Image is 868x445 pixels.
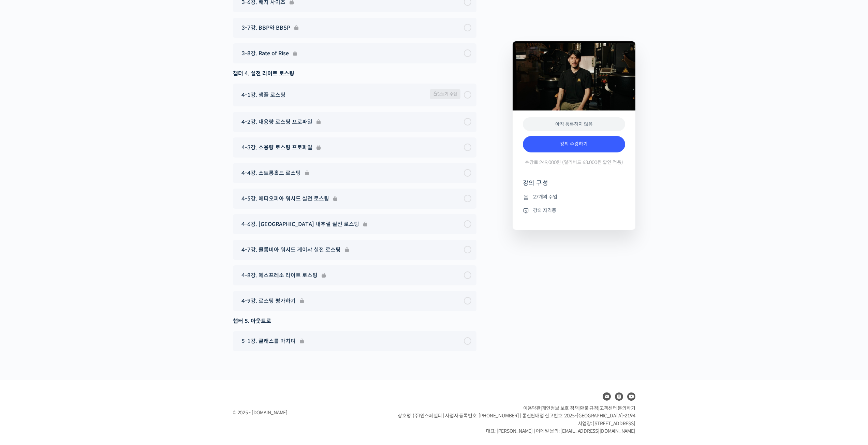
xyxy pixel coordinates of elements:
[45,216,88,233] a: 대화
[105,226,114,232] span: 설정
[430,89,460,99] span: 맛보기 수업
[523,206,625,214] li: 강의 자격증
[2,216,45,233] a: 홈
[523,136,625,152] a: 강의 수강하기
[62,227,71,232] span: 대화
[88,216,131,233] a: 설정
[523,405,541,411] a: 이용약관
[542,405,579,411] a: 개인정보 보호 정책
[523,193,625,201] li: 27개의 수업
[523,179,625,193] h4: 강의 구성
[523,117,625,131] div: 아직 등록하지 않음
[233,316,476,326] div: 챕터 5. 아웃트로
[398,404,635,435] p: | | | 상호명: (주)언스페셜티 | 사업자 등록번호: [PHONE_NUMBER] | 통신판매업 신고번호: 2025-[GEOGRAPHIC_DATA]-2194 사업장: [ST...
[238,89,471,101] a: 4-1강. 샘플 로스팅 맛보기 수업
[600,405,635,411] span: 고객센터 문의하기
[525,159,623,166] span: 수강료 249,000원 (얼리버드 63,000원 할인 적용)
[21,226,26,232] span: 홈
[233,408,381,417] div: © 2025 - [DOMAIN_NAME]
[580,405,598,411] a: 환불 규정
[233,69,476,78] div: 챕터 4. 실전 라이트 로스팅
[241,90,285,100] span: 4-1강. 샘플 로스팅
